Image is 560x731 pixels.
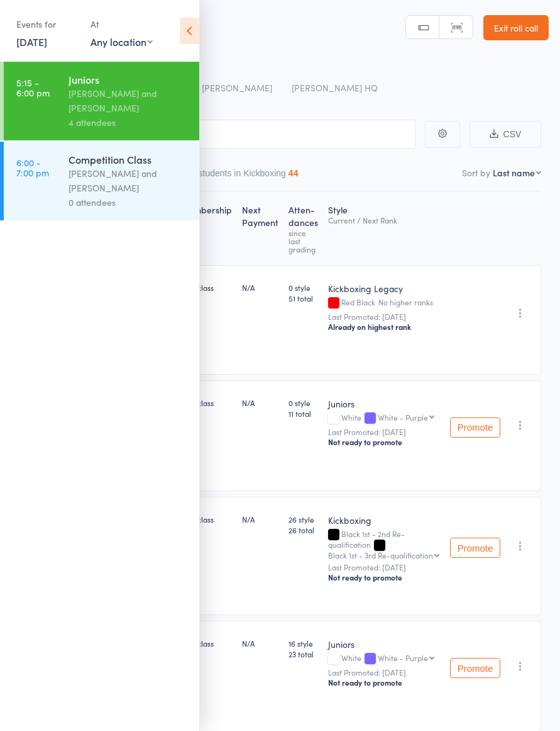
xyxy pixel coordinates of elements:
div: Competition Class [69,152,189,166]
div: Atten­dances [283,197,323,259]
div: N/A [242,282,278,293]
span: 0 style [288,397,318,408]
div: N/A [242,397,278,408]
div: since last grading [288,229,318,253]
label: Sort by [462,166,490,179]
div: Current / Next Rank [328,216,440,224]
small: Last Promoted: [DATE] [328,668,440,677]
div: White - Purple [378,654,428,662]
div: Black 1st - 2nd Re-qualification [328,530,440,559]
a: 5:15 -6:00 pmJuniors[PERSON_NAME] and [PERSON_NAME]4 attendees [4,62,199,140]
div: Juniors [328,638,440,650]
div: [PERSON_NAME] and [PERSON_NAME] [69,166,189,195]
span: No higher ranks [378,297,433,307]
div: At [91,14,153,35]
span: 0 style [288,282,318,293]
a: 6:00 -7:00 pmCompetition Class[PERSON_NAME] and [PERSON_NAME]0 attendees [4,142,199,220]
div: Not ready to promote [328,677,440,688]
div: N/A [242,514,278,524]
div: 4 attendees [69,115,189,130]
div: Any location [91,35,153,48]
a: Exit roll call [483,15,549,40]
button: Promote [450,417,500,438]
div: Black 1st - 3rd Re-qualification [328,551,433,559]
div: N/A [242,638,278,649]
span: 11 total [288,408,318,419]
div: 44 [288,168,299,178]
button: Promote [450,658,500,678]
small: Last Promoted: [DATE] [328,428,440,436]
div: Events for [16,14,78,35]
button: Promote [450,538,500,558]
span: 51 total [288,293,318,303]
div: Not ready to promote [328,572,440,582]
div: White - Purple [378,413,428,421]
time: 6:00 - 7:00 pm [16,157,49,178]
div: Juniors [328,397,440,410]
span: 16 style [288,638,318,649]
div: White [328,654,440,664]
small: Last Promoted: [DATE] [328,563,440,572]
span: 23 total [288,649,318,659]
div: Next Payment [237,197,283,259]
div: White [328,413,440,424]
div: Kickboxing [328,514,440,526]
span: 26 style [288,514,318,524]
div: Juniors [69,72,189,86]
div: Not ready to promote [328,437,440,447]
button: Other students in Kickboxing44 [174,162,299,191]
div: Style [323,197,445,259]
span: [PERSON_NAME] HQ [292,81,378,94]
a: [DATE] [16,35,47,48]
div: Last name [493,166,535,179]
div: [PERSON_NAME] and [PERSON_NAME] [69,86,189,115]
button: CSV [469,121,541,148]
div: Already on highest rank [328,322,440,332]
div: Membership [175,197,237,259]
small: Last Promoted: [DATE] [328,312,440,321]
time: 5:15 - 6:00 pm [16,77,50,98]
input: Search by name [19,120,415,149]
div: Kickboxing Legacy [328,282,440,295]
span: 26 total [288,524,318,535]
div: 0 attendees [69,195,189,210]
div: Red Black [328,298,440,309]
